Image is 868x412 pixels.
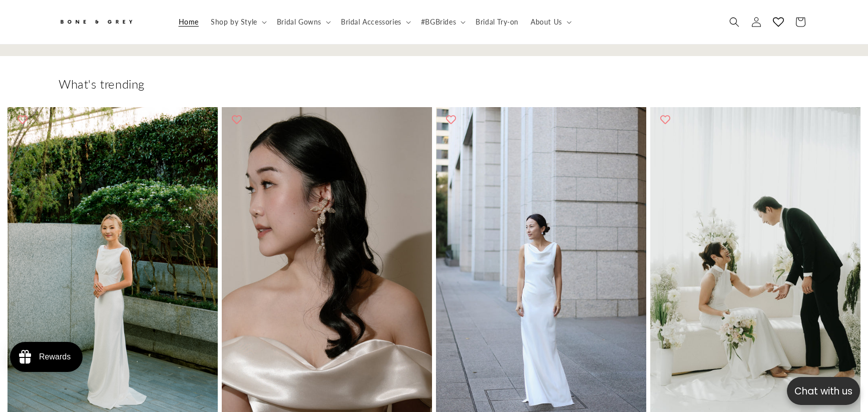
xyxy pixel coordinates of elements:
[271,12,335,33] summary: Bridal Gowns
[205,12,271,33] summary: Shop by Style
[525,12,576,33] summary: About Us
[179,18,199,27] span: Home
[787,384,860,398] p: Chat with us
[441,110,461,130] button: Add to wishlist
[341,18,401,27] span: Bridal Accessories
[476,18,519,27] span: Bridal Try-on
[59,76,809,92] h2: What's trending
[335,12,415,33] summary: Bridal Accessories
[227,110,247,130] button: Add to wishlist
[415,12,470,33] summary: #BGBrides
[277,18,321,27] span: Bridal Gowns
[211,18,257,27] span: Shop by Style
[39,352,71,361] div: Rewards
[13,110,33,130] button: Add to wishlist
[421,18,456,27] span: #BGBrides
[723,11,745,33] summary: Search
[531,18,562,27] span: About Us
[55,10,163,34] a: Bone and Grey Bridal
[173,12,205,33] a: Home
[470,12,525,33] a: Bridal Try-on
[655,110,675,130] button: Add to wishlist
[787,377,860,405] button: Open chatbox
[59,14,134,31] img: Bone and Grey Bridal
